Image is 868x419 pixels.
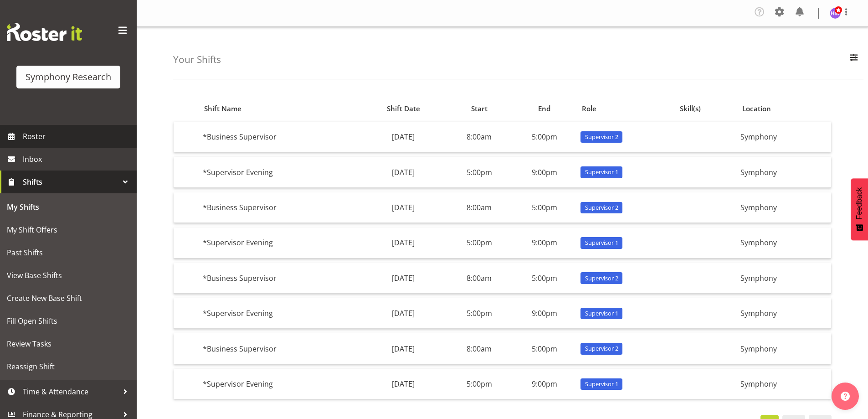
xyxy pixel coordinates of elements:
[23,152,132,166] span: Inbox
[585,133,618,141] span: Supervisor 2
[737,157,831,187] td: Symphony
[737,369,831,399] td: Symphony
[199,263,360,294] td: *Business Supervisor
[360,192,447,223] td: [DATE]
[2,310,134,332] a: Fill Open Shifts
[517,103,572,114] div: End
[360,333,447,364] td: [DATE]
[360,369,447,399] td: [DATE]
[23,175,118,189] span: Shifts
[512,192,577,223] td: 5:00pm
[585,168,618,176] span: Supervisor 1
[512,263,577,294] td: 5:00pm
[199,122,360,152] td: *Business Supervisor
[585,274,618,283] span: Supervisor 2
[447,228,512,258] td: 5:00pm
[23,129,132,143] span: Roster
[585,344,618,353] span: Supervisor 2
[2,241,134,264] a: Past Shifts
[512,228,577,258] td: 9:00pm
[7,246,130,259] span: Past Shifts
[512,298,577,329] td: 9:00pm
[360,157,447,187] td: [DATE]
[851,178,868,240] button: Feedback - Show survey
[512,122,577,152] td: 5:00pm
[737,228,831,258] td: Symphony
[7,360,130,373] span: Reassign Shift
[7,223,130,237] span: My Shift Offers
[841,392,850,401] img: help-xxl-2.png
[680,103,732,114] div: Skill(s)
[360,263,447,294] td: [DATE]
[447,263,512,294] td: 8:00am
[830,8,841,19] img: hitesh-makan1261.jpg
[7,337,130,351] span: Review Tasks
[585,203,618,212] span: Supervisor 2
[447,192,512,223] td: 8:00am
[199,369,360,399] td: *Supervisor Evening
[204,103,355,114] div: Shift Name
[737,192,831,223] td: Symphony
[199,333,360,364] td: *Business Supervisor
[742,103,826,114] div: Location
[512,333,577,364] td: 5:00pm
[2,218,134,241] a: My Shift Offers
[7,291,130,305] span: Create New Base Shift
[360,228,447,258] td: [DATE]
[2,196,134,218] a: My Shifts
[447,333,512,364] td: 8:00am
[512,369,577,399] td: 9:00pm
[360,298,447,329] td: [DATE]
[199,228,360,258] td: *Supervisor Evening
[585,309,618,318] span: Supervisor 1
[447,157,512,187] td: 5:00pm
[7,314,130,328] span: Fill Open Shifts
[737,122,831,152] td: Symphony
[2,287,134,310] a: Create New Base Shift
[199,157,360,187] td: *Supervisor Evening
[737,263,831,294] td: Symphony
[365,103,441,114] div: Shift Date
[199,192,360,223] td: *Business Supervisor
[585,380,618,388] span: Supervisor 1
[7,269,130,282] span: View Base Shifts
[447,122,512,152] td: 8:00am
[26,70,111,84] div: Symphony Research
[7,200,130,214] span: My Shifts
[7,23,82,41] img: Rosterit website logo
[582,103,669,114] div: Role
[737,298,831,329] td: Symphony
[199,298,360,329] td: *Supervisor Evening
[737,333,831,364] td: Symphony
[447,369,512,399] td: 5:00pm
[173,54,221,65] h4: Your Shifts
[23,385,118,398] span: Time & Attendance
[512,157,577,187] td: 9:00pm
[844,50,863,70] button: Filter Employees
[360,122,447,152] td: [DATE]
[585,238,618,247] span: Supervisor 1
[2,264,134,287] a: View Base Shifts
[452,103,507,114] div: Start
[447,298,512,329] td: 5:00pm
[2,355,134,378] a: Reassign Shift
[855,187,863,219] span: Feedback
[2,332,134,355] a: Review Tasks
